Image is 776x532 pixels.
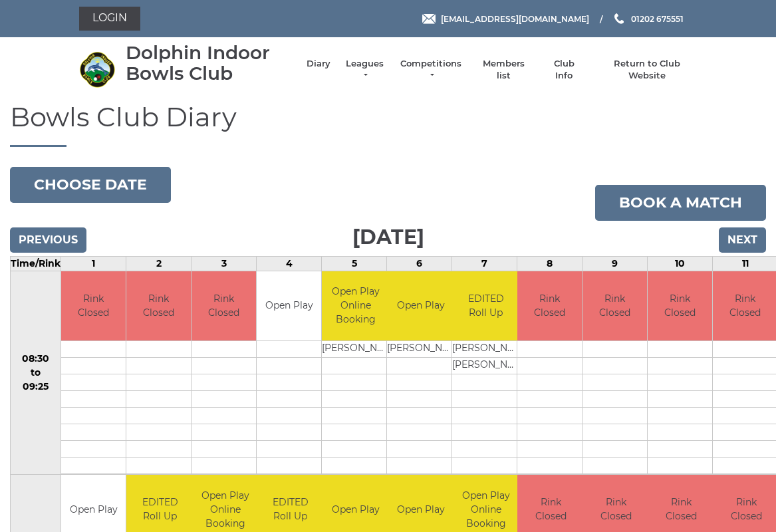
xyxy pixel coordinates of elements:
[192,256,257,271] td: 3
[582,271,647,341] td: Rink Closed
[11,271,61,475] td: 08:30 to 09:25
[257,256,322,271] td: 4
[322,271,389,341] td: Open Play Online Booking
[11,256,61,271] td: Time/Rink
[61,256,126,271] td: 1
[452,341,519,358] td: [PERSON_NAME]
[192,271,256,341] td: Rink Closed
[648,256,713,271] td: 10
[307,58,330,70] a: Diary
[126,271,191,341] td: Rink Closed
[441,13,589,23] span: [EMAIL_ADDRESS][DOMAIN_NAME]
[517,256,582,271] td: 8
[10,227,86,253] input: Previous
[257,271,321,341] td: Open Play
[648,271,712,341] td: Rink Closed
[322,256,387,271] td: 5
[452,256,517,271] td: 7
[10,167,171,203] button: Choose date
[596,58,697,82] a: Return to Club Website
[452,271,519,341] td: EDITED Roll Up
[344,58,386,82] a: Leagues
[422,13,589,25] a: Email [EMAIL_ADDRESS][DOMAIN_NAME]
[387,341,454,358] td: [PERSON_NAME]
[79,51,116,88] img: Dolphin Indoor Bowls Club
[79,7,140,31] a: Login
[595,185,766,221] a: Book a match
[612,13,684,25] a: Phone us 01202 675551
[61,271,126,341] td: Rink Closed
[631,13,684,23] span: 01202 675551
[719,227,766,253] input: Next
[476,58,531,82] a: Members list
[582,256,648,271] td: 9
[126,43,293,84] div: Dolphin Indoor Bowls Club
[545,58,583,82] a: Club Info
[10,102,766,147] h1: Bowls Club Diary
[322,341,389,358] td: [PERSON_NAME]
[387,256,452,271] td: 6
[614,13,624,24] img: Phone us
[422,14,436,24] img: Email
[517,271,582,341] td: Rink Closed
[126,256,192,271] td: 2
[399,58,463,82] a: Competitions
[452,358,519,374] td: [PERSON_NAME]
[387,271,454,341] td: Open Play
